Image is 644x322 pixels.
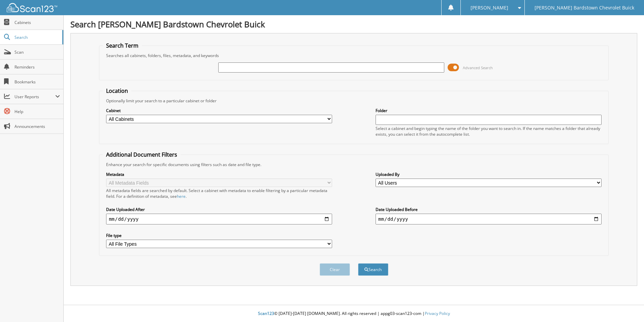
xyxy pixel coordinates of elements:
span: Scan [14,49,60,55]
span: Reminders [14,64,60,70]
div: Enhance your search for specific documents using filters such as date and file type. [103,162,605,167]
span: [PERSON_NAME] Bardstown Chevrolet Buick [535,6,634,10]
div: All metadata fields are searched by default. Select a cabinet with metadata to enable filtering b... [106,188,332,199]
span: Scan123 [258,311,274,316]
div: Select a cabinet and begin typing the name of the folder you want to search in. If the name match... [376,126,602,137]
label: Folder [376,108,602,113]
button: Search [358,263,388,276]
input: start [106,214,332,224]
h1: Search [PERSON_NAME] Bardstown Chevrolet Buick [70,19,637,30]
legend: Search Term [103,42,142,49]
label: Cabinet [106,108,332,113]
label: Metadata [106,171,332,177]
span: Search [14,34,59,40]
span: Advanced Search [463,65,493,70]
span: Announcements [14,124,60,129]
label: Date Uploaded After [106,207,332,212]
button: Clear [320,263,350,276]
a: Privacy Policy [425,311,450,316]
div: Searches all cabinets, folders, files, metadata, and keywords [103,53,605,58]
div: © [DATE]-[DATE] [DOMAIN_NAME]. All rights reserved | appg03-scan123-com | [64,305,644,322]
label: Date Uploaded Before [376,207,602,212]
div: Optionally limit your search to a particular cabinet or folder [103,98,605,104]
img: scan123-logo-white.svg [7,3,57,12]
a: here [177,193,186,199]
span: Bookmarks [14,79,60,85]
input: end [376,214,602,224]
span: Cabinets [14,20,60,25]
legend: Additional Document Filters [103,151,181,158]
legend: Location [103,87,131,95]
label: Uploaded By [376,171,602,177]
span: [PERSON_NAME] [471,6,508,10]
span: User Reports [14,94,55,100]
span: Help [14,109,60,114]
label: File type [106,233,332,238]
